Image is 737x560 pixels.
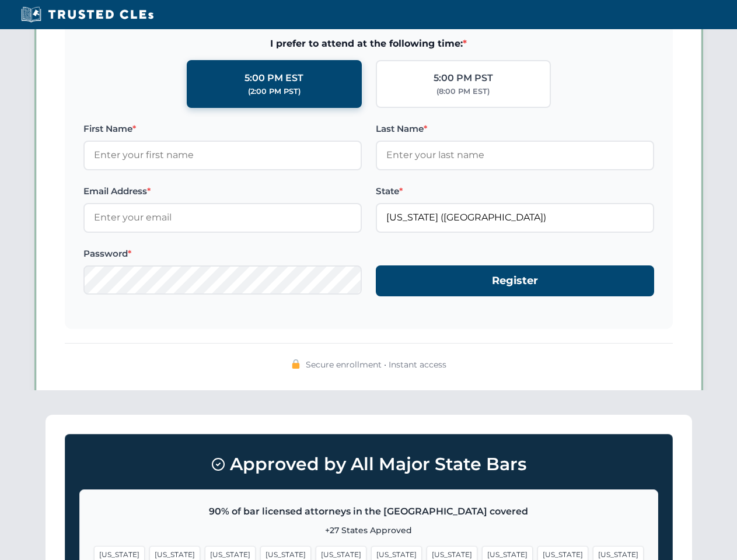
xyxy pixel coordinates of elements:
[306,358,446,371] span: Secure enrollment • Instant access
[83,247,362,261] label: Password
[18,6,157,23] img: Trusted CLEs
[376,122,654,136] label: Last Name
[83,203,362,232] input: Enter your email
[83,141,362,170] input: Enter your first name
[291,359,301,369] img: 🔒
[376,265,654,296] button: Register
[79,449,658,480] h3: Approved by All Major State Bars
[376,184,654,198] label: State
[83,36,654,51] span: I prefer to attend at the following time:
[83,184,362,198] label: Email Address
[94,524,644,537] p: +27 States Approved
[244,71,303,86] div: 5:00 PM EST
[83,122,362,136] label: First Name
[376,141,654,170] input: Enter your last name
[436,86,490,97] div: (8:00 PM EST)
[248,86,301,97] div: (2:00 PM PST)
[376,203,654,232] input: Florida (FL)
[94,504,644,519] p: 90% of bar licensed attorneys in the [GEOGRAPHIC_DATA] covered
[434,71,493,86] div: 5:00 PM PST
